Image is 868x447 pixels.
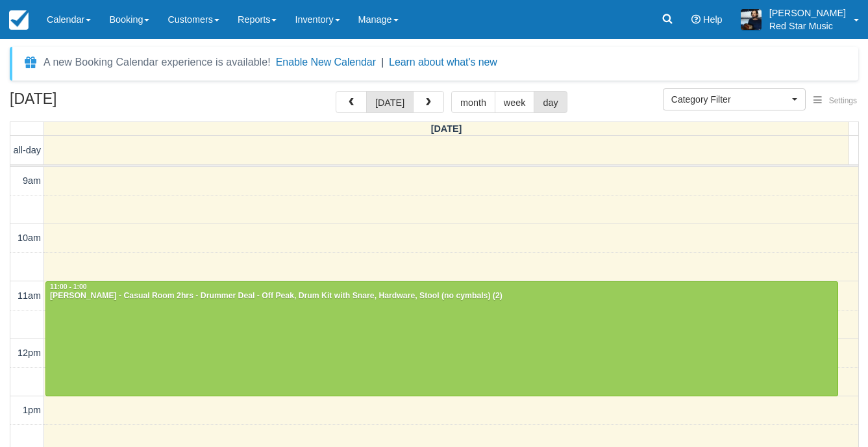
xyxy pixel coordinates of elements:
[23,405,41,415] span: 1pm
[451,91,495,113] button: month
[18,290,41,301] span: 11am
[49,291,834,301] div: [PERSON_NAME] - Casual Room 2hrs - Drummer Deal - Off Peak, Drum Kit with Snare, Hardware, Stool ...
[663,88,806,110] button: Category Filter
[366,91,414,113] button: [DATE]
[23,175,41,186] span: 9am
[18,348,41,358] span: 12pm
[18,233,41,243] span: 10am
[806,92,865,110] button: Settings
[671,93,789,106] span: Category Filter
[769,6,846,19] p: [PERSON_NAME]
[10,91,174,115] h2: [DATE]
[691,15,701,24] i: Help
[14,145,41,155] span: all-day
[389,57,497,68] a: Learn about what's new
[703,14,723,25] span: Help
[276,56,376,69] button: Enable New Calendar
[741,9,762,30] img: A1
[829,96,857,105] span: Settings
[43,55,271,70] div: A new Booking Calendar experience is available!
[9,10,29,30] img: checkfront-main-nav-mini-logo.png
[50,283,87,290] span: 11:00 - 1:00
[431,123,462,134] span: [DATE]
[45,281,838,396] a: 11:00 - 1:00[PERSON_NAME] - Casual Room 2hrs - Drummer Deal - Off Peak, Drum Kit with Snare, Hard...
[495,91,535,113] button: week
[769,19,846,32] p: Red Star Music
[534,91,567,113] button: day
[381,57,384,68] span: |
